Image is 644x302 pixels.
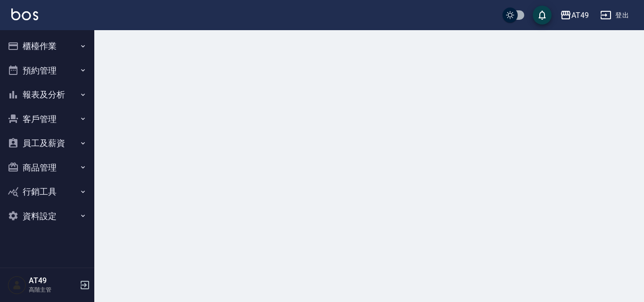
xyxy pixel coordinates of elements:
[4,58,91,83] button: 預約管理
[571,9,589,21] div: AT49
[8,276,26,294] img: Person
[4,82,91,107] button: 報表及分析
[11,8,38,20] img: Logo
[4,34,91,58] button: 櫃檯作業
[4,131,91,155] button: 員工及薪資
[4,204,91,229] button: 資料設定
[29,276,77,286] h5: AT49
[4,180,91,204] button: 行銷工具
[533,6,552,24] button: save
[4,107,91,131] button: 客戶管理
[596,7,633,24] button: 登出
[556,6,593,25] button: AT49
[29,286,77,294] p: 高階主管
[4,155,91,180] button: 商品管理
